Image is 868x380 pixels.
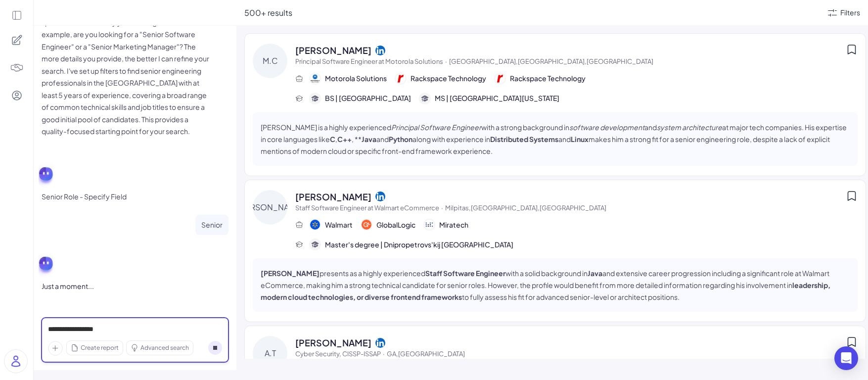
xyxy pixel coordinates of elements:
[387,350,465,358] span: GA,[GEOGRAPHIC_DATA]
[425,269,505,278] strong: Staff Software Engineer
[657,123,722,132] em: system architecture
[376,220,415,230] span: GlobalLogic
[389,135,412,143] strong: Python
[295,204,439,212] span: Staff Software Engineer at Walmart eCommerce
[495,74,505,84] img: 公司logo
[310,220,320,230] img: 公司logo
[449,57,653,65] span: [GEOGRAPHIC_DATA],[GEOGRAPHIC_DATA],[GEOGRAPHIC_DATA]
[490,135,558,143] strong: Distributed Systems
[295,350,381,358] span: Cyber Security, CISSP-ISSAP
[244,7,292,18] span: 500+ results
[445,204,606,212] span: Milpitas,[GEOGRAPHIC_DATA],[GEOGRAPHIC_DATA]
[253,336,287,371] div: A.T
[435,93,559,103] span: MS | [GEOGRAPHIC_DATA][US_STATE]
[325,73,387,84] span: Motorola Solutions
[391,123,481,132] em: Principal Software Engineer
[140,343,189,352] span: Advanced search
[445,57,447,65] span: ·
[310,74,320,84] img: 公司logo
[337,135,352,143] strong: C++
[441,204,443,212] span: ·
[834,346,858,370] div: Open Intercom Messenger
[396,74,406,84] img: 公司logo
[571,135,589,143] strong: Linux
[439,220,468,230] span: Miratech
[840,7,860,18] div: Filters
[261,269,320,278] strong: [PERSON_NAME]
[253,44,287,78] div: M.C
[330,135,335,143] strong: C
[42,280,228,292] div: Just a moment...
[569,123,644,132] em: software development
[261,267,850,303] p: presents as a highly experienced with a solid background in and extensive career progression incl...
[325,93,411,103] span: BS | [GEOGRAPHIC_DATA]
[10,61,24,75] img: 4blF7nbYMBMHBwcHBwcHBwcHBwcHBwcHB4es+Bd0DLy0SdzEZwAAAABJRU5ErkJggg==
[325,220,353,230] span: Walmart
[295,44,371,57] span: [PERSON_NAME]
[295,57,443,65] span: Principal Software Engineer at Motorola Solutions
[325,239,513,250] span: Master's degree | Dnipropetrovs'kij [GEOGRAPHIC_DATA]
[253,190,287,225] div: [PERSON_NAME]
[295,190,371,203] span: [PERSON_NAME]
[510,73,586,84] span: Rackspace Technology
[42,190,127,203] p: Senior Role - Specify Field
[4,350,27,373] img: user_logo.png
[261,121,850,157] p: [PERSON_NAME] is a highly experienced with a strong background in and at major tech companies. Hi...
[295,336,371,349] span: [PERSON_NAME]
[588,269,602,278] strong: Java
[383,350,385,358] span: ·
[362,220,371,230] img: 公司logo
[424,220,434,230] img: 公司logo
[362,135,376,143] strong: Java
[81,343,119,352] span: Create report
[201,219,223,231] p: Senior
[411,73,486,84] span: Rackspace Technology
